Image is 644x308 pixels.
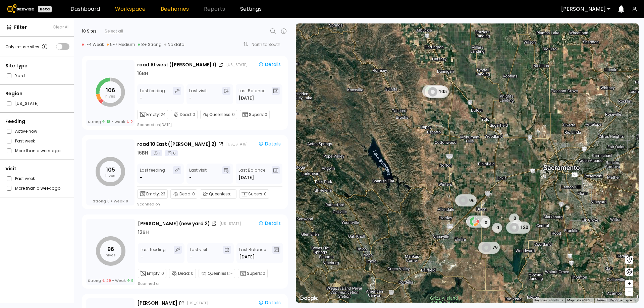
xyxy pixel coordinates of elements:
span: 23 [161,191,165,197]
button: Keyboard shortcuts [534,298,563,303]
div: Dead: [170,189,197,199]
label: [US_STATE] [15,100,39,107]
span: [DATE] [239,254,255,260]
span: 24 [161,112,166,118]
tspan: hives [105,173,115,178]
div: 0 [480,218,490,228]
button: + [625,280,633,288]
button: Details [256,299,283,307]
div: Details [258,141,281,147]
div: 16 BH [137,70,148,77]
span: 29 [102,278,111,283]
div: - [189,95,192,102]
span: - [232,191,234,197]
a: Workspace [115,6,146,12]
span: 0 [264,191,267,197]
div: Scanned on [DATE] [137,122,172,127]
button: Details [256,220,283,228]
div: Queenless: [200,110,237,119]
label: More than a week ago [15,185,60,192]
div: Site type [5,62,69,69]
span: 9 [127,278,133,283]
div: Visit [5,165,69,172]
div: 1 [151,150,162,156]
span: – [628,288,631,296]
div: Supers: [239,189,269,199]
button: Details [256,140,283,148]
div: - [189,174,192,181]
div: [US_STATE] [219,221,241,226]
span: 0 [232,112,235,118]
span: Filter [14,24,27,31]
span: 0 [191,270,194,276]
label: More than a week ago [15,147,60,154]
div: Queenless: [200,189,236,199]
div: Region [5,90,69,97]
div: Dead: [171,110,198,119]
div: [US_STATE] [226,141,248,147]
div: Details [258,220,281,226]
div: Dead: [169,269,196,278]
div: - [140,174,143,181]
span: 18 [102,119,110,124]
div: Supers: [238,269,268,278]
div: 79 [478,241,500,253]
div: Queenless: [199,269,235,278]
span: Reports [204,6,225,12]
div: 0 [509,213,519,223]
div: [PERSON_NAME] [137,300,177,307]
div: Strong Weak [88,278,134,283]
div: [PERSON_NAME] (new yard 2) [138,220,210,227]
div: [US_STATE] [187,300,208,306]
div: Only in-use sites [5,43,49,51]
div: - [141,254,144,260]
div: 10 Sites [82,28,97,34]
a: Dashboard [70,6,100,12]
div: 0 [512,219,522,229]
label: Yard [15,72,25,79]
div: Select all [105,28,123,34]
div: Details [258,300,281,306]
div: 8+ Strong [138,42,162,47]
div: Empty: [138,269,166,278]
label: Past week [15,137,35,144]
span: 0 [107,199,110,203]
button: Clear All [53,24,69,30]
div: - [140,95,143,102]
label: Active now [15,128,37,135]
tspan: 105 [106,166,115,174]
button: – [625,288,633,296]
div: road 10 East ([PERSON_NAME] 2) [137,141,217,148]
div: Details [258,61,281,67]
span: - [230,270,233,276]
a: Beehomes [161,6,189,12]
div: Last visit [189,166,207,181]
label: Past week [15,175,35,182]
div: Supers: [240,110,270,119]
div: 12 BH [138,229,149,236]
tspan: 96 [107,245,114,253]
span: [DATE] [238,95,254,102]
span: 0 [263,270,265,276]
div: Last feeding [140,166,165,181]
span: 0 [192,191,195,197]
div: Last feeding [141,246,166,260]
div: Last visit [190,246,207,260]
span: 0 [161,270,164,276]
span: 2 [126,119,133,124]
div: 96 [455,194,477,206]
div: 106 [422,85,446,97]
div: Feeding [5,118,69,125]
span: [DATE] [238,174,254,181]
div: Last Balance [238,166,265,181]
a: Settings [240,6,262,12]
div: Last Balance [238,87,265,102]
span: 0 [193,112,195,118]
div: Strong Weak [88,119,133,124]
div: Beta [38,6,52,12]
div: North to South [252,43,285,47]
span: 0 [126,199,128,203]
div: Scanned on [137,201,160,207]
button: Details [256,61,283,69]
div: Last feeding [140,87,165,102]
